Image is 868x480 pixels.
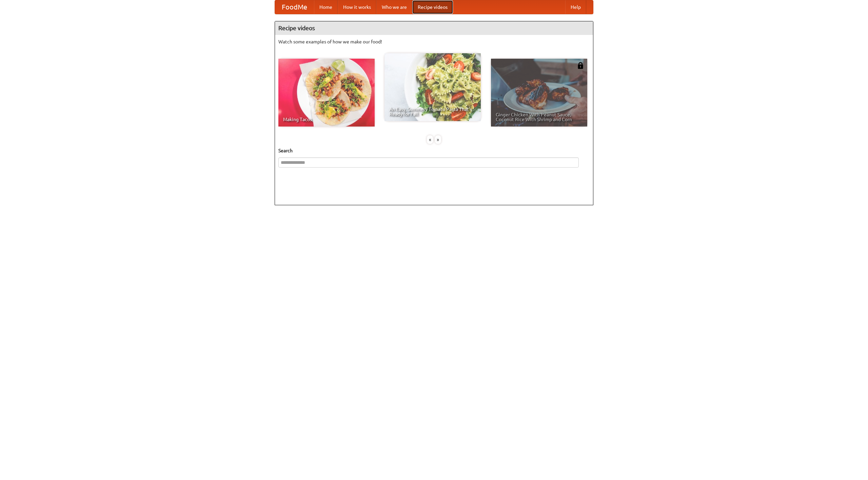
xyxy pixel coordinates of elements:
p: Watch some examples of how we make our food! [278,38,590,45]
img: 483408.png [577,62,584,69]
a: Home [314,0,338,14]
h5: Search [278,147,590,154]
a: Recipe videos [412,0,453,14]
a: Who we are [376,0,412,14]
span: Making Tacos [283,117,370,122]
a: How it works [338,0,376,14]
a: Making Tacos [278,59,375,127]
span: An Easy, Summery Tomato Pasta That's Ready for Fall [389,107,476,116]
a: Help [565,0,586,14]
h4: Recipe videos [275,21,593,35]
div: » [435,135,441,144]
a: An Easy, Summery Tomato Pasta That's Ready for Fall [384,53,481,121]
a: FoodMe [275,0,314,14]
div: « [427,135,433,144]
